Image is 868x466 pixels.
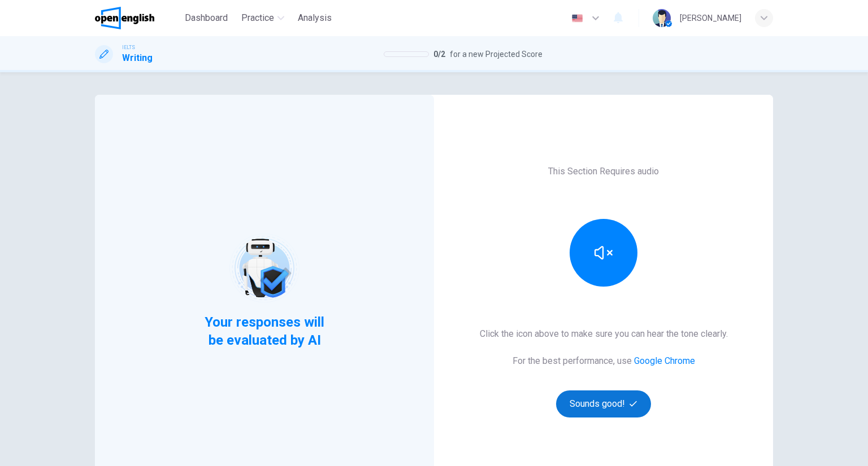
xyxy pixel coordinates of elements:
button: Sounds good! [556,390,651,417]
a: Google Chrome [634,355,695,366]
span: Analysis [298,11,332,25]
h1: Writing [122,51,153,65]
img: Profile picture [653,9,671,27]
span: for a new Projected Score [450,47,542,61]
span: Practice [241,11,274,25]
h6: For the best performance, use [513,354,695,368]
span: 0 / 2 [433,47,445,61]
img: OpenEnglish logo [95,7,154,29]
span: Dashboard [185,11,228,25]
h6: Click the icon above to make sure you can hear the tone clearly. [480,327,728,341]
button: Analysis [293,8,336,28]
img: en [570,14,584,23]
button: Dashboard [180,8,232,28]
h6: This Section Requires audio [548,165,659,178]
button: Practice [237,8,289,28]
div: [PERSON_NAME] [680,11,741,25]
span: Your responses will be evaluated by AI [196,313,333,349]
span: IELTS [122,43,135,51]
a: OpenEnglish logo [95,7,180,29]
img: robot icon [228,232,300,304]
